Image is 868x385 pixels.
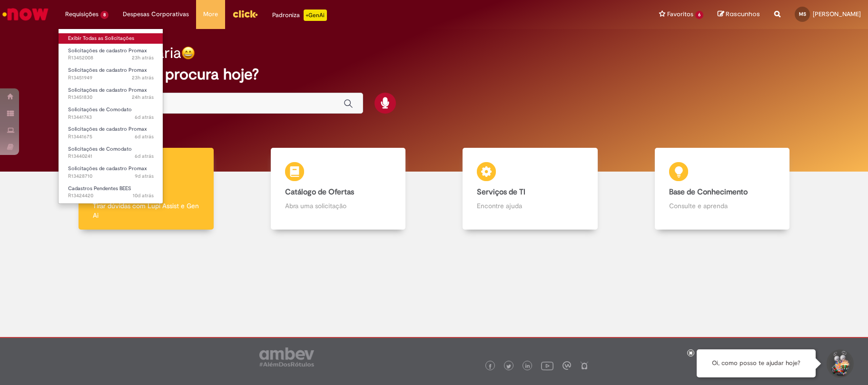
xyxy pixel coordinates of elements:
p: Tirar dúvidas com Lupi Assist e Gen Ai [93,201,199,220]
span: 23h atrás [132,74,154,81]
img: ServiceNow [1,5,50,24]
time: 22/08/2025 14:46:37 [135,153,154,160]
p: Encontre ajuda [477,201,583,211]
span: Solicitações de cadastro Promax [68,165,147,172]
a: Aberto R13451830 : Solicitações de cadastro Promax [59,85,163,103]
span: Solicitações de Comodato [68,106,132,113]
span: R13452008 [68,54,154,62]
img: logo_footer_ambev_rotulo_gray.png [259,347,314,366]
img: logo_footer_twitter.png [506,364,511,369]
span: Solicitações de Comodato [68,145,132,153]
span: Rascunhos [726,10,760,19]
a: Serviços de TI Encontre ajuda [434,148,626,230]
img: logo_footer_youtube.png [541,359,553,372]
span: 10d atrás [133,192,154,199]
span: R13451949 [68,74,154,82]
a: Aberto R13441743 : Solicitações de Comodato [59,105,163,122]
a: Rascunhos [718,10,760,19]
span: R13428710 [68,173,154,180]
time: 27/08/2025 11:36:21 [132,74,154,81]
span: Despesas Corporativas [123,10,189,19]
time: 27/08/2025 11:19:09 [132,94,154,101]
span: 6 [695,11,703,19]
time: 18/08/2025 11:44:33 [133,192,154,199]
b: Serviços de TI [477,187,525,197]
a: Aberto R13424420 : Cadastros Pendentes BEES [59,183,163,201]
p: +GenAi [304,10,327,21]
ul: Requisições [58,29,163,204]
time: 27/08/2025 11:45:49 [132,54,154,61]
time: 23/08/2025 10:21:30 [135,114,154,121]
b: Base de Conhecimento [669,187,748,197]
img: logo_footer_facebook.png [488,364,493,369]
a: Aberto R13452008 : Solicitações de cadastro Promax [59,46,163,63]
time: 23/08/2025 09:34:17 [135,133,154,140]
img: logo_footer_linkedin.png [525,364,530,369]
a: Aberto R13441675 : Solicitações de cadastro Promax [59,124,163,142]
span: [PERSON_NAME] [813,10,861,18]
span: 9d atrás [135,173,154,180]
a: Aberto R13428710 : Solicitações de cadastro Promax [59,164,163,181]
div: Oi, como posso te ajudar hoje? [697,349,816,377]
img: logo_footer_workplace.png [562,361,571,370]
span: MS [799,11,806,17]
span: 24h atrás [132,94,154,101]
span: Cadastros Pendentes BEES [68,185,131,192]
span: R13424420 [68,192,154,200]
span: Solicitações de cadastro Promax [68,67,147,74]
a: Exibir Todas as Solicitações [59,33,163,44]
span: R13441675 [68,133,154,141]
a: Aberto R13451949 : Solicitações de cadastro Promax [59,65,163,83]
img: logo_footer_naosei.png [580,361,589,370]
span: Requisições [65,10,99,19]
span: Solicitações de cadastro Promax [68,47,147,54]
b: Catálogo de Ofertas [285,187,354,197]
span: R13440241 [68,153,154,160]
span: Favoritos [667,10,693,19]
a: Base de Conhecimento Consulte e aprenda [626,148,819,230]
span: 6d atrás [135,153,154,160]
span: More [203,10,218,19]
span: Solicitações de cadastro Promax [68,125,147,133]
button: Iniciar Conversa de Suporte [825,349,854,378]
img: happy-face.png [181,46,195,60]
span: R13441743 [68,114,154,121]
a: Catálogo de Ofertas Abra uma solicitação [242,148,434,230]
span: 8 [100,11,108,19]
h2: O que você procura hoje? [79,66,788,83]
a: Tirar dúvidas Tirar dúvidas com Lupi Assist e Gen Ai [50,148,242,230]
span: R13451830 [68,94,154,101]
p: Consulte e aprenda [669,201,776,211]
span: 23h atrás [132,54,154,61]
p: Abra uma solicitação [285,201,392,211]
span: Solicitações de cadastro Promax [68,87,147,94]
img: click_logo_yellow_360x200.png [232,7,258,21]
span: 6d atrás [135,133,154,140]
a: Aberto R13440241 : Solicitações de Comodato [59,144,163,162]
time: 19/08/2025 13:53:16 [135,173,154,180]
span: 6d atrás [135,114,154,121]
div: Padroniza [272,10,327,21]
